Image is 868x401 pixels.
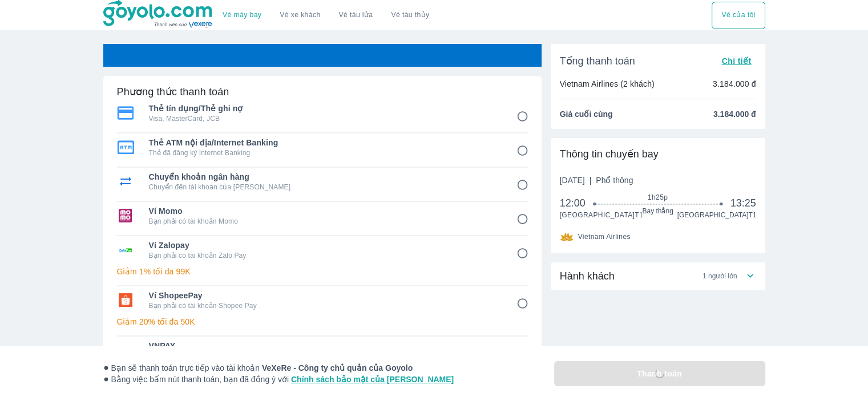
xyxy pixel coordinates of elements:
span: Chuyển khoản ngân hàng [149,171,500,183]
img: Chuyển khoản ngân hàng [117,175,134,188]
a: Vé máy bay [223,11,261,19]
span: Bằng việc bấm nút thanh toán, bạn đã đồng ý với [103,374,454,385]
p: Thẻ đã đăng ký Internet Banking [149,148,500,157]
img: VNPAY [117,343,134,357]
div: Thẻ ATM nội địa/Internet BankingThẻ ATM nội địa/Internet BankingThẻ đã đăng ký Internet Banking [117,133,528,161]
button: Chi tiết [717,53,756,69]
div: choose transportation mode [213,2,438,29]
span: Ví ShopeePay [149,290,500,301]
div: Ví ShopeePayVí ShopeePayBạn phải có tài khoản Shopee Pay [117,286,528,314]
span: VNPAY [149,340,500,351]
img: Ví Zalopay [117,243,134,257]
img: Thẻ tín dụng/Thẻ ghi nợ [117,106,134,120]
img: Ví ShopeePay [117,293,134,307]
span: 12:00 [560,196,595,210]
span: Thẻ ATM nội địa/Internet Banking [149,137,500,148]
span: 1 người lớn [703,272,737,281]
div: Hành khách1 người lớn [551,262,765,290]
p: Chuyển đến tài khoản của [PERSON_NAME] [149,183,500,192]
span: 3.184.000 đ [713,108,756,120]
p: Visa, MasterCard, JCB [149,114,500,123]
div: Ví ZalopayVí ZalopayBạn phải có tài khoản Zalo Pay [117,236,528,264]
button: Vé tàu thủy [382,2,438,29]
div: VNPAYVNPAYThanh toán qua Mobile Banking [117,337,528,364]
p: Bạn phải có tài khoản Momo [149,217,500,226]
p: Bạn phải có tài khoản Shopee Pay [149,301,500,310]
p: Giảm 1% tối đa 99K [117,266,528,277]
p: Bạn phải có tài khoản Zalo Pay [149,251,500,260]
span: Phổ thông [596,176,633,185]
h6: Phương thức thanh toán [117,85,229,99]
img: Thẻ ATM nội địa/Internet Banking [117,140,134,154]
span: Thẻ tín dụng/Thẻ ghi nợ [149,103,500,114]
div: Thông tin chuyến bay [560,147,756,161]
span: Bay thẳng [595,206,721,216]
a: Chính sách bảo mật của [PERSON_NAME] [291,375,454,384]
span: [DATE] [560,175,633,186]
span: Chi tiết [721,56,751,66]
span: Ví Zalopay [149,240,500,251]
a: Vé tàu lửa [330,2,382,29]
span: Bạn sẽ thanh toán trực tiếp vào tài khoản [103,362,454,374]
div: Chuyển khoản ngân hàngChuyển khoản ngân hàngChuyển đến tài khoản của [PERSON_NAME] [117,168,528,195]
p: Giảm 20% tối đa 50K [117,316,528,327]
strong: VeXeRe - Công ty chủ quản của Goyolo [262,363,413,372]
span: Tổng thanh toán [560,54,635,68]
span: Hành khách [560,269,615,283]
span: Giá cuối cùng [560,108,613,120]
span: [GEOGRAPHIC_DATA] T1 [677,210,756,220]
span: | [590,176,592,185]
span: 1h25p [595,193,721,202]
span: Ví Momo [149,205,500,217]
img: Ví Momo [117,209,134,222]
a: Vé xe khách [280,11,320,19]
button: Vé của tôi [712,2,765,29]
p: 3.184.000 đ [713,78,756,90]
div: Ví MomoVí MomoBạn phải có tài khoản Momo [117,202,528,229]
span: Vietnam Airlines [578,232,631,241]
span: 13:25 [730,196,756,210]
div: choose transportation mode [712,2,765,29]
p: Vietnam Airlines (2 khách) [560,78,655,90]
div: Thẻ tín dụng/Thẻ ghi nợThẻ tín dụng/Thẻ ghi nợVisa, MasterCard, JCB [117,99,528,127]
